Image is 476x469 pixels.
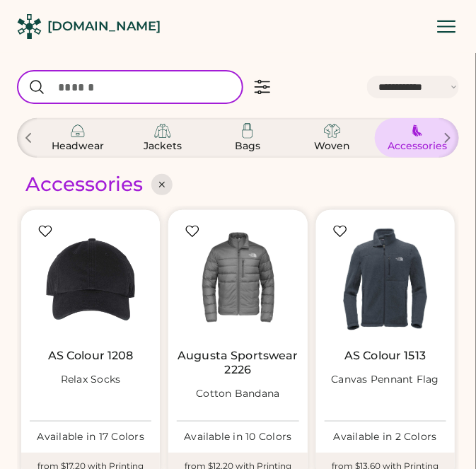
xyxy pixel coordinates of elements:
[25,172,143,197] div: Accessories
[69,122,86,139] img: Headwear Icon
[131,139,195,154] div: Jackets
[61,373,121,387] div: Relax Socks
[177,219,298,340] img: Augusta Sportswear 2226 Cotton Bandana
[154,122,171,139] img: Jackets Icon
[216,139,279,154] div: Bags
[344,349,426,363] a: AS Colour 1513
[196,387,280,401] div: Cotton Bandana
[324,122,341,139] img: Woven Icon
[409,122,426,139] img: Accessories Icon
[177,349,298,377] a: Augusta Sportswear 2226
[30,430,151,444] div: Available in 17 Colors
[325,219,446,340] img: AS Colour 1513 Canvas Pennant Flag
[331,373,439,387] div: Canvas Pennant Flag
[177,430,298,444] div: Available in 10 Colors
[48,349,134,363] a: AS Colour 1208
[325,430,446,444] div: Available in 2 Colors
[239,122,256,139] img: Bags Icon
[301,139,364,154] div: Woven
[385,139,449,154] div: Accessories
[46,139,110,154] div: Headwear
[17,14,42,39] img: Rendered Logo - Screens
[30,219,151,340] img: AS Colour 1208 Relax Socks
[47,18,161,35] div: [DOMAIN_NAME]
